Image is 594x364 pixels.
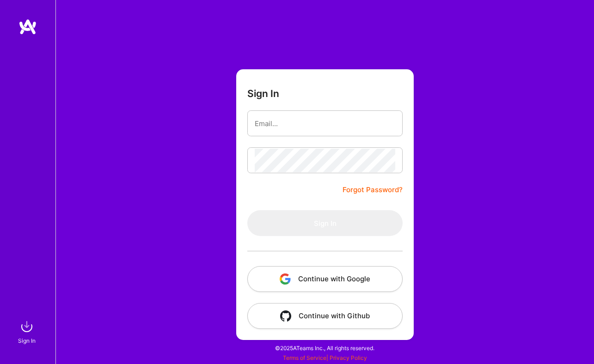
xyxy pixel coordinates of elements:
h3: Sign In [247,88,279,99]
a: Terms of Service [283,354,326,361]
img: icon [280,273,291,285]
img: sign in [18,317,36,336]
a: sign inSign In [19,317,36,346]
button: Continue with Google [247,266,403,292]
button: Sign In [247,210,403,236]
button: Continue with Github [247,303,403,329]
a: Forgot Password? [343,184,403,195]
img: icon [280,310,291,322]
input: Email... [255,112,395,135]
div: Sign In [18,336,36,346]
img: logo [18,18,37,35]
div: © 2025 ATeams Inc., All rights reserved. [55,336,594,359]
span: | [283,354,367,361]
a: Privacy Policy [330,354,367,361]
